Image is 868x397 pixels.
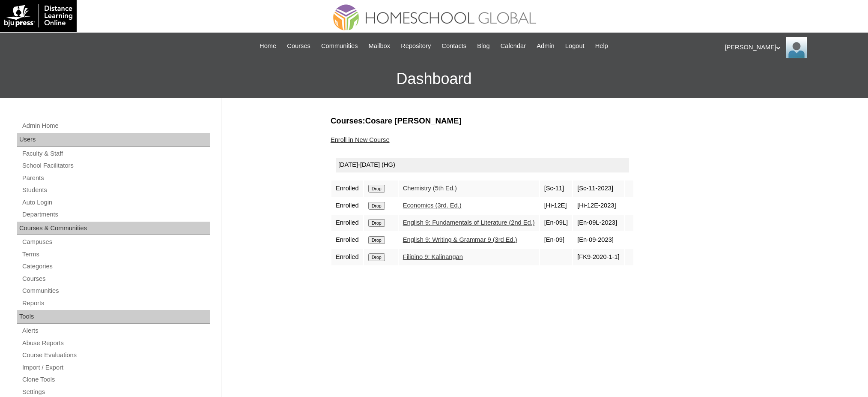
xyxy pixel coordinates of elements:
[368,253,385,261] input: Drop
[477,41,489,51] span: Blog
[17,222,210,235] div: Courses & Communities
[403,219,535,226] a: English 9: Fundamentals of Literature (2nd Ed.)
[403,185,457,192] a: Chemistry (5th Ed.)
[21,209,210,220] a: Departments
[537,41,555,51] span: Admin
[368,202,385,210] input: Drop
[21,286,210,296] a: Communities
[331,232,363,248] td: Enrolled
[786,37,807,58] img: Ariane Ebuen
[331,198,363,214] td: Enrolled
[565,41,585,51] span: Logout
[591,41,612,51] a: Help
[21,249,210,260] a: Terms
[331,249,363,265] td: Enrolled
[260,41,276,51] span: Home
[17,310,210,324] div: Tools
[331,180,363,197] td: Enrolled
[321,41,358,51] span: Communities
[21,298,210,309] a: Reports
[21,160,210,171] a: School Facilitators
[21,338,210,349] a: Abuse Reports
[368,219,385,227] input: Drop
[561,41,589,51] a: Logout
[21,362,210,373] a: Import / Export
[573,249,624,265] td: [FK9-2020-1-1]
[368,236,385,244] input: Drop
[17,133,210,147] div: Users
[331,136,390,143] a: Enroll in New Course
[573,180,624,197] td: [Sc-11-2023]
[573,232,624,248] td: [En-09-2023]
[21,374,210,385] a: Clone Tools
[540,232,572,248] td: [En-09]
[532,41,559,51] a: Admin
[573,198,624,214] td: [Hi-12E-2023]
[331,115,755,126] h3: Courses:Cosare [PERSON_NAME]
[403,236,517,243] a: English 9: Writing & Grammar 9 (3rd Ed.)
[317,41,362,51] a: Communities
[21,261,210,272] a: Categories
[496,41,530,51] a: Calendar
[501,41,526,51] span: Calendar
[4,60,864,98] h3: Dashboard
[21,173,210,183] a: Parents
[21,120,210,131] a: Admin Home
[287,41,310,51] span: Courses
[21,325,210,336] a: Alerts
[255,41,280,51] a: Home
[364,41,395,51] a: Mailbox
[437,41,471,51] a: Contacts
[283,41,315,51] a: Courses
[403,253,463,260] a: Filipino 9: Kalinangan
[336,158,629,172] div: [DATE]-[DATE] (HG)
[21,185,210,195] a: Students
[595,41,608,51] span: Help
[473,41,494,51] a: Blog
[540,215,572,231] td: [En-09L]
[397,41,435,51] a: Repository
[21,237,210,247] a: Campuses
[21,148,210,159] a: Faculty & Staff
[441,41,466,51] span: Contacts
[540,198,572,214] td: [Hi-12E]
[368,185,385,192] input: Drop
[403,202,462,209] a: Economics (3rd. Ed.)
[331,215,363,231] td: Enrolled
[725,37,860,58] div: [PERSON_NAME]
[21,350,210,361] a: Course Evaluations
[21,197,210,208] a: Auto Login
[540,180,572,197] td: [Sc-11]
[369,41,391,51] span: Mailbox
[401,41,431,51] span: Repository
[21,274,210,284] a: Courses
[573,215,624,231] td: [En-09L-2023]
[4,4,72,27] img: logo-white.png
